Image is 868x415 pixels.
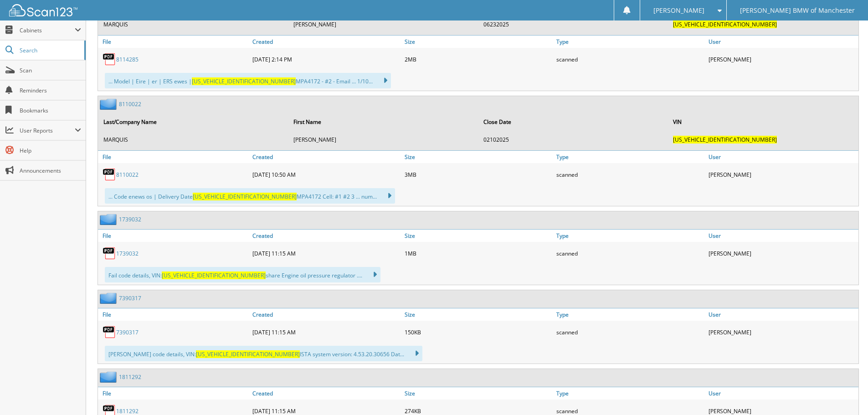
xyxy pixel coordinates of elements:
[20,26,75,34] span: Cabinets
[250,387,402,400] a: Created
[740,8,855,13] span: [PERSON_NAME] BMW of Manchester
[289,17,478,32] td: [PERSON_NAME]
[99,17,288,32] td: MARQUIS
[162,272,266,279] span: [US_VEHICLE_IDENTIFICATION_NUMBER]
[289,132,478,147] td: [PERSON_NAME]
[103,52,116,66] img: PDF.png
[116,328,139,336] a: 7390317
[98,36,250,48] a: File
[119,215,141,223] a: 1739032
[250,151,402,163] a: Created
[98,230,250,242] a: File
[116,56,139,63] a: 8114285
[100,371,119,383] img: folder2.png
[20,87,81,94] span: Reminders
[250,323,402,341] div: [DATE] 11:15 AM
[116,250,139,257] a: 1739032
[402,387,555,400] a: Size
[706,308,858,321] a: User
[554,36,706,48] a: Type
[20,147,81,154] span: Help
[706,50,858,68] div: [PERSON_NAME]
[105,73,391,88] div: ... Model | Eire | er | ERS ewes | MPA4172 - #2 - Email ... 1/10...
[119,294,141,302] a: 7390317
[20,67,81,74] span: Scan
[822,371,868,415] iframe: Chat Widget
[100,214,119,225] img: folder2.png
[20,127,75,134] span: User Reports
[402,308,555,321] a: Size
[479,17,668,32] td: 06232025
[402,165,555,184] div: 3MB
[479,132,668,147] td: 02102025
[706,36,858,48] a: User
[105,346,422,361] div: [PERSON_NAME] code details, VIN: ISTA system version: 4.53.20.30656 Dat...
[192,77,296,85] span: [US_VEHICLE_IDENTIFICATION_NUMBER]
[250,244,402,262] div: [DATE] 11:15 AM
[105,267,380,282] div: Fail code details, VIN: share Engine oil pressure regulator ....
[99,132,288,147] td: MARQUIS
[250,50,402,68] div: [DATE] 2:14 PM
[554,50,706,68] div: scanned
[554,151,706,163] a: Type
[706,244,858,262] div: [PERSON_NAME]
[250,36,402,48] a: Created
[554,165,706,184] div: scanned
[9,4,77,16] img: scan123-logo-white.svg
[289,113,478,131] th: First Name
[402,151,555,163] a: Size
[116,407,139,415] a: 1811292
[20,167,81,174] span: Announcements
[250,308,402,321] a: Created
[100,98,119,110] img: folder2.png
[479,113,668,131] th: Close Date
[554,308,706,321] a: Type
[554,387,706,400] a: Type
[673,20,777,28] span: [US_VEHICLE_IDENTIFICATION_NUMBER]
[20,46,80,54] span: Search
[105,188,395,204] div: ... Code enews os | Delivery Date MPA4172 Cell: #1 #2 3 ... num...
[706,230,858,242] a: User
[706,151,858,163] a: User
[100,292,119,304] img: folder2.png
[402,36,555,48] a: Size
[402,244,555,262] div: 1MB
[673,136,777,143] span: [US_VEHICLE_IDENTIFICATION_NUMBER]
[250,165,402,184] div: [DATE] 10:50 AM
[103,168,116,181] img: PDF.png
[706,323,858,341] div: [PERSON_NAME]
[103,246,116,260] img: PDF.png
[98,151,250,163] a: File
[119,100,141,108] a: 8110022
[706,165,858,184] div: [PERSON_NAME]
[20,107,81,114] span: Bookmarks
[119,373,141,381] a: 1811292
[402,50,555,68] div: 2MB
[402,230,555,242] a: Size
[98,387,250,400] a: File
[554,230,706,242] a: Type
[196,350,300,358] span: [US_VEHICLE_IDENTIFICATION_NUMBER]
[116,171,139,179] a: 8110022
[554,244,706,262] div: scanned
[99,113,288,131] th: Last/Company Name
[98,308,250,321] a: File
[554,323,706,341] div: scanned
[402,323,555,341] div: 150KB
[706,387,858,400] a: User
[250,230,402,242] a: Created
[653,8,704,13] span: [PERSON_NAME]
[668,113,858,131] th: VIN
[103,325,116,339] img: PDF.png
[193,193,297,200] span: [US_VEHICLE_IDENTIFICATION_NUMBER]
